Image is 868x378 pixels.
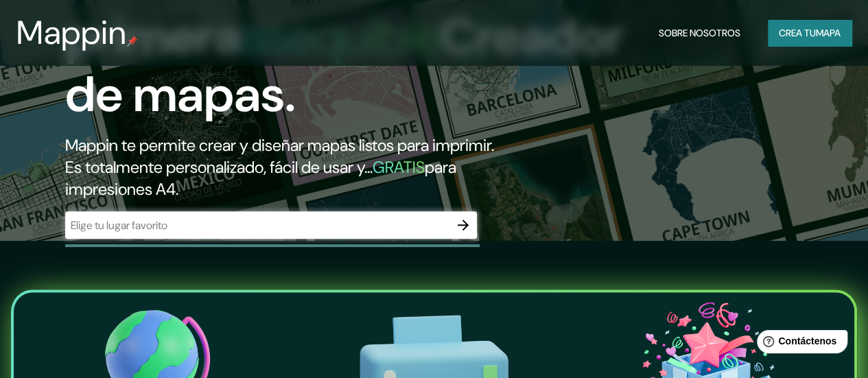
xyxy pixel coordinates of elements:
button: Crea tumapa [768,20,852,46]
font: Mappin [16,11,127,54]
button: Sobre nosotros [653,20,746,46]
iframe: Lanzador de widgets de ayuda [746,324,853,363]
font: Es totalmente personalizado, fácil de usar y... [65,156,373,178]
font: GRATIS [373,156,425,178]
font: Mappin te permite crear y diseñar mapas listos para imprimir. [65,134,494,156]
font: mapa [816,27,841,39]
font: Crea tu [779,27,816,39]
input: Elige tu lugar favorito [65,217,449,233]
img: pin de mapeo [127,36,138,47]
font: para impresiones A4. [65,156,456,200]
font: Sobre nosotros [659,27,740,39]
